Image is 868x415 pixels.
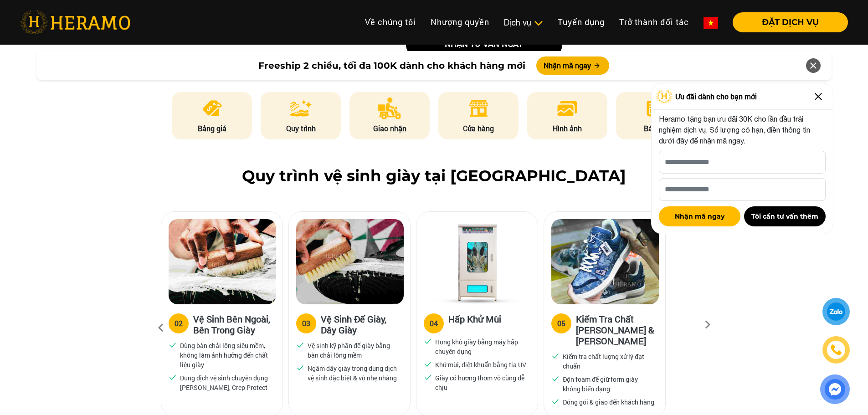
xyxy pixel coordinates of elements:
[616,123,696,134] p: Báo chí
[169,219,276,304] img: Heramo quy trinh ve sinh giay ben ngoai ben trong
[169,341,177,349] img: checked.svg
[576,313,658,346] h3: Kiểm Tra Chất [PERSON_NAME] & [PERSON_NAME]
[733,12,848,32] button: ĐẶT DỊCH VỤ
[556,97,578,119] img: image.png
[435,360,526,369] p: Khử mùi, diệt khuẩn bằng tia UV
[296,364,304,372] img: checked.svg
[261,123,341,134] p: Quy trình
[308,364,400,383] p: Ngâm dây giày trong dung dịch vệ sinh đặc biệt & vò nhẹ nhàng
[551,374,560,383] img: checked.svg
[308,341,400,360] p: Vệ sinh kỹ phần đế giày bằng bàn chải lông mềm
[349,123,430,134] p: Giao nhận
[551,397,560,405] img: checked.svg
[378,97,401,119] img: delivery.png
[358,12,423,32] a: Về chúng tôi
[423,12,497,32] a: Nhượng quyền
[424,219,531,304] img: Heramo quy trinh ve sinh hap khu mui giay bang may hap uv
[811,89,826,104] img: Close
[20,167,848,185] h2: Quy trình vệ sinh giày tại [GEOGRAPHIC_DATA]
[172,123,252,134] p: Bảng giá
[725,18,848,26] a: ĐẶT DỊCH VỤ
[557,318,565,329] div: 05
[744,206,826,226] button: Tôi cần tư vấn thêm
[823,337,849,363] a: phone-icon
[296,219,404,304] img: Heramo quy trinh ve sinh de giay day giay
[659,113,826,146] p: Heramo tặng bạn ưu đãi 30K cho lần đầu trải nghiệm dịch vụ. Số lượng có hạn, điền thông tin dưới ...
[20,10,130,34] img: heramo-logo.png
[424,337,432,345] img: checked.svg
[435,373,527,392] p: Giày có hương thơm vô cùng dễ chịu
[563,374,655,394] p: Độn foam để giữ form giày không biến dạng
[551,352,560,360] img: checked.svg
[467,97,490,119] img: store.png
[406,32,562,57] button: nhận tư vấn ngay
[675,91,757,102] span: Ưu đãi dành cho bạn mới
[321,313,403,335] h3: Vệ Sinh Đế Giày, Dây Giày
[180,373,272,392] p: Dung dịch vệ sinh chuyên dụng [PERSON_NAME], Crep Protect
[201,97,223,119] img: pricing.png
[659,206,740,226] button: Nhận mã ngay
[193,313,275,335] h3: Vệ Sinh Bên Ngoài, Bên Trong Giày
[612,12,696,32] a: Trở thành đối tác
[424,360,432,368] img: checked.svg
[435,337,527,356] p: Hong khô giày bằng máy hấp chuyên dụng
[704,17,718,29] img: vn-flag.png
[536,56,609,75] button: Nhận mã ngay
[296,341,304,349] img: checked.svg
[645,97,668,119] img: news.png
[504,16,543,29] div: Dịch vụ
[169,373,177,381] img: checked.svg
[551,219,659,304] img: Heramo quy trinh ve sinh kiem tra chat luong dong goi
[430,318,438,329] div: 04
[258,59,525,72] span: Freeship 2 chiều, tối đa 100K dành cho khách hàng mới
[290,97,312,119] img: process.png
[438,123,519,134] p: Cửa hàng
[534,19,543,28] img: subToggleIcon
[563,352,655,371] p: Kiểm tra chất lượng xử lý đạt chuẩn
[448,313,501,332] h3: Hấp Khử Mùi
[527,123,607,134] p: Hình ảnh
[563,397,654,407] p: Đóng gói & giao đến khách hàng
[302,318,310,329] div: 03
[830,344,842,356] img: phone-icon
[656,90,673,103] img: Logo
[180,341,272,369] p: Dùng bàn chải lông siêu mềm, không làm ảnh hưởng đến chất liệu giày
[424,373,432,381] img: checked.svg
[550,12,612,32] a: Tuyển dụng
[175,318,183,329] div: 02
